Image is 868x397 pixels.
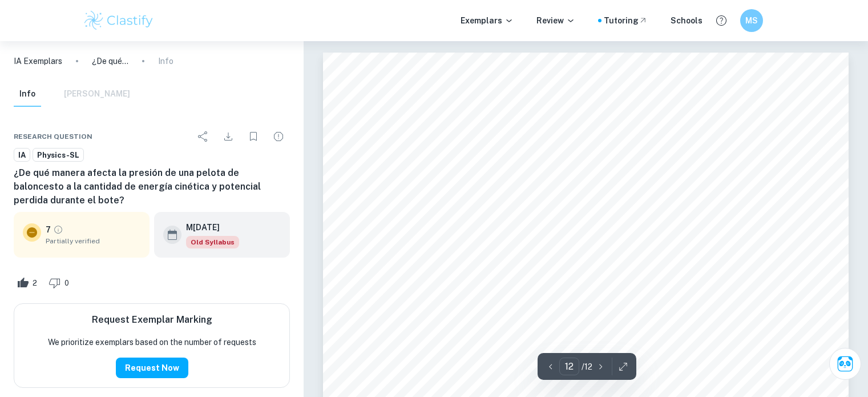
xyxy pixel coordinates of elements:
[782,85,787,94] span: 1
[33,148,84,162] a: Physics-SL
[385,219,775,240] span: cinética y potencial perdida durante el bote?
[14,274,43,292] div: Like
[400,350,582,360] span: Energías durante el movimiento de la pelota
[242,125,265,148] div: Bookmark
[217,125,240,148] div: Download
[158,55,173,67] p: Info
[385,165,742,185] span: ¿De qué manera afecta la presión de una
[33,150,83,161] span: Physics-SL
[53,224,63,235] a: Grade partially verified
[745,14,758,27] h6: MS
[782,337,787,347] span: 3
[192,125,215,148] div: Share
[46,274,75,292] div: Dislike
[48,336,256,348] p: We prioritize exemplars based on the number of requests
[385,365,442,375] span: Experimento
[14,55,62,67] a: IA Exemplars
[92,55,128,67] p: ¿De qué manera afecta la presión de una pelota de baloncesto a la cantidad de energía cinética y ...
[782,365,788,375] span: 5
[604,14,648,27] a: Tutoring
[116,358,188,378] button: Request Now
[83,9,155,32] img: Clastify logo
[782,322,788,332] span: 3
[26,278,43,289] span: 2
[385,294,442,304] span: Introducción
[14,166,290,207] h6: ¿De qué manera afecta la presión de una pelota de baloncesto a la cantidad de energía cinética y ...
[536,14,575,27] p: Review
[829,348,861,380] button: Ask Clai
[46,236,140,246] span: Partially verified
[385,192,777,212] span: pelota de baloncesto a la cantidad de energía
[782,294,788,304] span: 2
[14,82,41,107] button: Info
[186,221,230,234] h6: M[DATE]
[58,278,75,289] span: 0
[14,131,92,142] span: Research question
[782,308,788,318] span: 2
[582,360,592,373] p: / 12
[14,150,30,161] span: IA
[385,132,517,144] span: Código del alumno: kfn720
[186,236,239,248] span: Old Syllabus
[400,337,432,347] span: Presión
[400,379,438,390] span: Variables
[385,116,496,128] span: Número de páginas: 12
[14,148,30,162] a: IA
[46,223,51,236] p: 7
[461,14,514,27] p: Exemplars
[671,14,703,27] a: Schools
[267,125,290,148] div: Report issue
[782,379,788,390] span: 5
[92,313,212,327] h6: Request Exemplar Marking
[782,350,788,360] span: 3
[385,308,425,318] span: Hipótesis
[385,322,447,332] span: Marco teórico
[712,11,731,30] button: Help and Feedback
[186,236,239,248] div: Starting from the May 2025 session, the Physics IA requirements have changed. It's OK to refer to...
[740,9,763,32] button: MS
[483,133,489,143] span: .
